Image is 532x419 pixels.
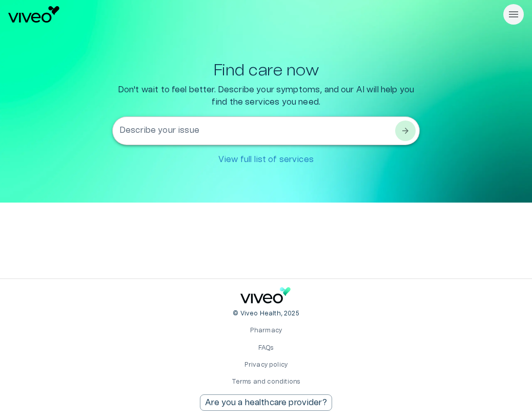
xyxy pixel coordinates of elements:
p: Are you a healthcare provider? [205,396,327,409]
span: arrow_forward [400,126,411,136]
a: Terms and conditions [232,378,300,385]
a: Send email to partnership request to viveo [200,394,332,411]
a: Navigate to home page [240,287,292,308]
p: Don't wait to feel better. Describe your symptoms, and our AI will help you find the services you... [112,84,420,108]
button: Handle dropdown menu visibility [503,4,524,25]
a: Privacy policy [244,362,288,368]
div: Are you a healthcare provider? [200,394,332,411]
a: Pharmacy [250,327,282,333]
img: Viveo logo [8,6,59,23]
a: FAQs [258,345,274,351]
a: Navigate to homepage [8,6,499,23]
p: © Viveo Health, 2025 [233,309,299,318]
h1: Find care now [213,62,319,79]
button: View full list of services [213,149,319,170]
button: Submit provided health care concern [395,121,416,141]
p: View full list of services [218,153,314,166]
